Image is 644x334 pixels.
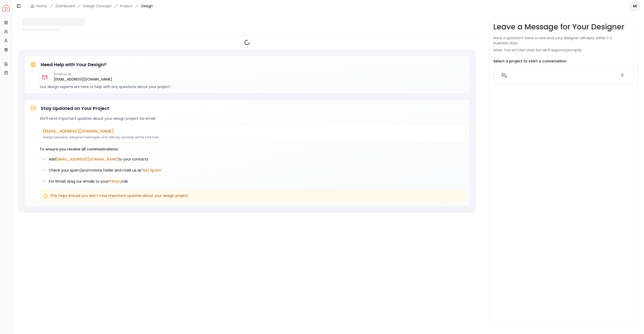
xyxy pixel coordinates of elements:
[49,168,162,173] span: Check your spam/promotions folder and mark us as
[120,4,133,9] a: Project
[56,4,75,9] a: Dashboard
[83,4,112,9] li: Design Concept
[141,168,162,173] span: "Not Spam"
[49,179,128,184] span: For Gmail, drag our emails to your tab
[493,22,624,31] h3: Leave a Message for Your Designer
[36,4,47,9] a: Home
[54,72,112,76] p: Email us at
[493,35,634,46] p: Have a question? Send a note and your designer will reply within 1–2 business days.
[56,157,118,162] span: [EMAIL_ADDRESS][DOMAIN_NAME]
[40,147,465,152] p: To ensure you receive all communications:
[49,157,148,162] span: Add to your contacts
[43,135,462,139] p: Design previews, designer messages, and delivery updates will be sent here
[50,193,189,198] span: This helps ensure you don't miss important updates about your design project.
[41,105,109,112] h5: Stay Updated on Your Project
[30,4,153,9] nav: breadcrumb
[630,2,639,11] span: MI
[3,5,10,12] img: Spacejoy Logo
[40,84,465,89] p: Our design experts are here to help with any questions about your project.
[54,76,112,82] a: [EMAIL_ADDRESS][DOMAIN_NAME]
[493,48,582,53] p: Note: This isn’t live chat, but we’ll respond promptly.
[141,4,153,9] span: Design
[3,5,10,12] a: Spacejoy
[630,1,640,11] button: MI
[41,61,106,68] h5: Need Help with Your Design?
[40,116,465,121] p: We'll send important updates about your design project via email:
[108,179,122,184] span: Primary
[43,128,462,134] p: [EMAIL_ADDRESS][DOMAIN_NAME]
[493,59,567,64] p: Select a project to start a conversation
